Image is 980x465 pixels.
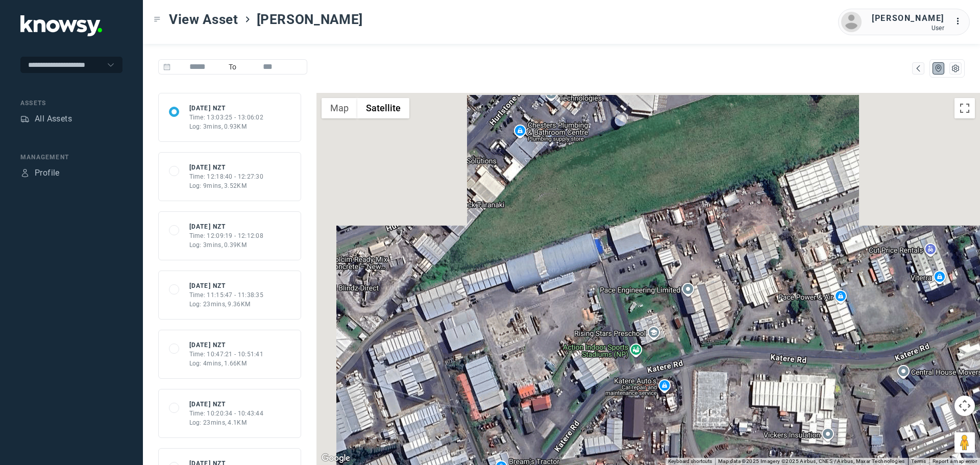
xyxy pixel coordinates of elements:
[20,114,30,124] div: Assets
[718,458,905,464] span: Map data ©2025 Imagery ©2025 Airbus, CNES / Airbus, Maxar Technologies
[954,15,967,28] div: :
[189,340,264,350] div: [DATE] NZT
[20,153,122,162] div: Management
[20,168,30,178] div: Profile
[189,113,264,122] div: Time: 13:03:25 - 13:06:02
[243,15,252,23] div: >
[20,15,102,36] img: Application Logo
[911,458,926,464] a: Terms (opens in new tab)
[20,113,72,125] a: AssetsAll Assets
[189,359,264,368] div: Log: 4mins, 1.66KM
[914,64,923,73] div: Map
[35,113,72,125] div: All Assets
[668,458,712,465] button: Keyboard shortcuts
[189,290,264,300] div: Time: 11:15:47 - 11:38:35
[20,167,60,179] a: ProfileProfile
[319,452,353,465] a: Open this area in Google Maps (opens a new window)
[951,64,960,73] div: List
[954,396,975,416] button: Map camera controls
[189,418,264,427] div: Log: 23mins, 4.1KM
[189,240,264,250] div: Log: 3mins, 0.39KM
[189,122,264,131] div: Log: 3mins, 0.93KM
[189,172,264,181] div: Time: 12:18:40 - 12:27:30
[872,25,944,32] div: User
[20,99,122,108] div: Assets
[189,400,264,409] div: [DATE] NZT
[35,167,60,179] div: Profile
[319,452,353,465] img: Google
[189,163,264,172] div: [DATE] NZT
[189,222,264,231] div: [DATE] NZT
[357,98,409,118] button: Show satellite imagery
[189,281,264,290] div: [DATE] NZT
[954,98,975,118] button: Toggle fullscreen view
[189,181,264,190] div: Log: 9mins, 3.52KM
[189,409,264,418] div: Time: 10:20:34 - 10:43:44
[933,458,977,464] a: Report a map error
[954,15,967,29] div: :
[189,300,264,309] div: Log: 23mins, 9.36KM
[934,64,943,73] div: Map
[169,10,238,29] span: View Asset
[872,12,944,25] div: [PERSON_NAME]
[322,98,357,118] button: Show street map
[189,104,264,113] div: [DATE] NZT
[189,350,264,359] div: Time: 10:47:21 - 10:51:41
[955,17,965,25] tspan: ...
[841,12,862,32] img: avatar.png
[154,16,161,23] div: Toggle Menu
[225,59,241,75] span: To
[954,432,975,453] button: Drag Pegman onto the map to open Street View
[189,231,264,240] div: Time: 12:09:19 - 12:12:08
[257,10,363,29] span: [PERSON_NAME]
